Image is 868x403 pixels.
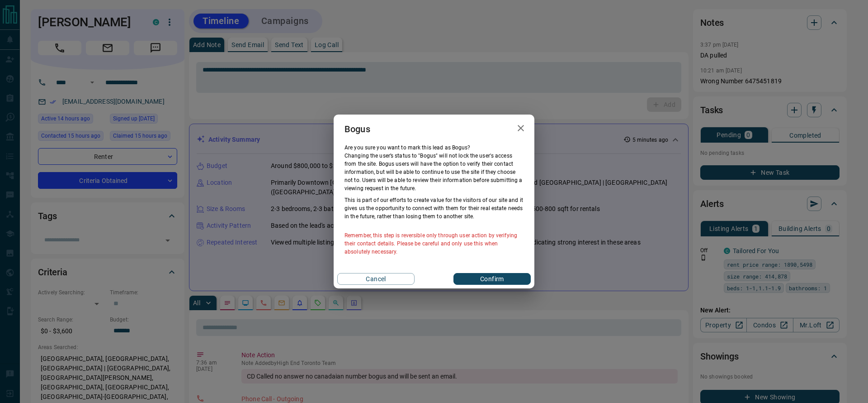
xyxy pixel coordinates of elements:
p: Changing the user’s status to "Bogus" will not lock the user's access from the site. Bogus users ... [344,152,524,192]
p: Are you sure you want to mark this lead as Bogus ? [344,144,524,152]
button: Cancel [337,273,415,285]
p: This is part of our efforts to create value for the visitors of our site and it gives us the oppo... [344,196,524,221]
button: Confirm [453,273,531,285]
h2: Bogus [334,115,381,144]
p: Remember, this step is reversible only through user action by verifying their contact details. Pl... [344,231,524,256]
